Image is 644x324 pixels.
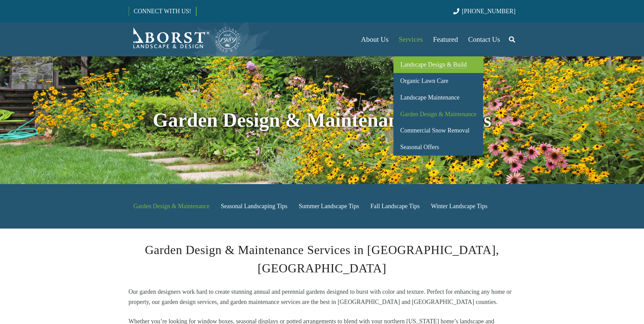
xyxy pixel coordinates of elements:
strong: Garden Design & Maintenance Services [153,109,492,131]
span: Garden Design & Maintenance [400,111,476,118]
span: Organic Lawn Care [400,77,448,84]
a: Fall Landscape Tips [366,196,425,216]
a: Contact Us [463,22,505,56]
a: About Us [356,22,393,56]
a: Summer Landscape Tips [294,196,364,216]
span: Commercial Snow Removal [400,127,470,134]
h2: Garden Design & Maintenance Services in [GEOGRAPHIC_DATA], [GEOGRAPHIC_DATA] [129,241,516,277]
a: Search [505,31,519,48]
span: Seasonal Offers [400,144,439,150]
a: Landscape Design & Build [393,56,483,73]
span: Contact Us [468,35,500,43]
a: [PHONE_NUMBER] [453,8,515,15]
a: Garden Design & Maintenance [393,106,483,123]
span: Services [399,35,423,43]
span: Featured [433,35,458,43]
a: Commercial Snow Removal [393,122,483,139]
a: Seasonal Landscaping Tips [216,196,292,216]
p: Our garden designers work hard to create stunning annual and perennial gardens designed to burst ... [129,287,516,307]
a: Featured [428,22,463,56]
span: About Us [361,35,388,43]
a: Seasonal Offers [393,139,483,156]
a: Borst-Logo [129,26,241,53]
span: [PHONE_NUMBER] [462,8,516,15]
span: Landscape Maintenance [400,94,459,101]
a: Services [393,22,428,56]
a: Landscape Maintenance [393,89,483,106]
a: CONNECT WITH US! [129,3,196,19]
span: Landscape Design & Build [400,61,466,68]
a: Winter Landscape Tips [426,196,492,216]
a: Organic Lawn Care [393,73,483,90]
a: Garden Design & Maintenance [129,196,215,216]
